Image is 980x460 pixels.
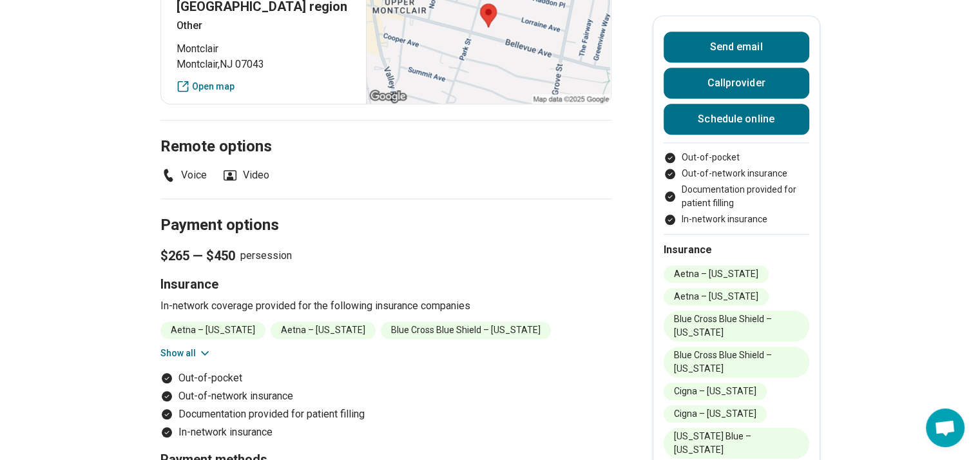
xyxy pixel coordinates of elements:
li: Out-of-pocket [664,151,809,164]
li: Aetna – [US_STATE] [664,288,769,305]
li: Voice [160,168,207,183]
a: Open map [177,80,351,93]
span: $265 — $450 [160,247,235,265]
li: Out-of-pocket [160,370,611,386]
h2: Payment options [160,184,611,236]
p: per session [160,247,611,265]
li: Documentation provided for patient filling [160,407,611,422]
li: Out-of-network insurance [160,388,611,404]
h3: Insurance [160,275,611,293]
button: Show all [160,347,211,360]
li: Blue Cross Blue Shield – [US_STATE] [664,347,809,378]
button: Send email [664,32,809,62]
li: In-network insurance [160,425,611,440]
ul: Payment options [664,151,809,226]
li: Out-of-network insurance [664,167,809,180]
h2: Insurance [664,242,809,258]
p: In-network coverage provided for the following insurance companies [160,298,611,314]
li: Blue Cross Blue Shield – [US_STATE] [381,321,551,339]
a: Schedule online [664,104,809,135]
li: Cigna – [US_STATE] [664,405,767,423]
div: Chat abierto [926,408,965,447]
li: In-network insurance [664,213,809,226]
li: Aetna – [US_STATE] [271,321,376,339]
ul: Payment options [160,370,611,440]
li: Aetna – [US_STATE] [160,321,265,339]
li: Blue Cross Blue Shield – [US_STATE] [664,311,809,341]
li: [US_STATE] Blue – [US_STATE] [664,428,809,459]
h2: Remote options [160,105,611,158]
li: Aetna – [US_STATE] [664,265,769,283]
span: Montclair , NJ 07043 [177,57,351,72]
li: Documentation provided for patient filling [664,183,809,210]
span: Montclair [177,41,351,57]
li: Cigna – [US_STATE] [664,383,767,400]
li: Video [222,168,269,183]
button: Callprovider [664,68,809,99]
p: Other [177,18,351,34]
